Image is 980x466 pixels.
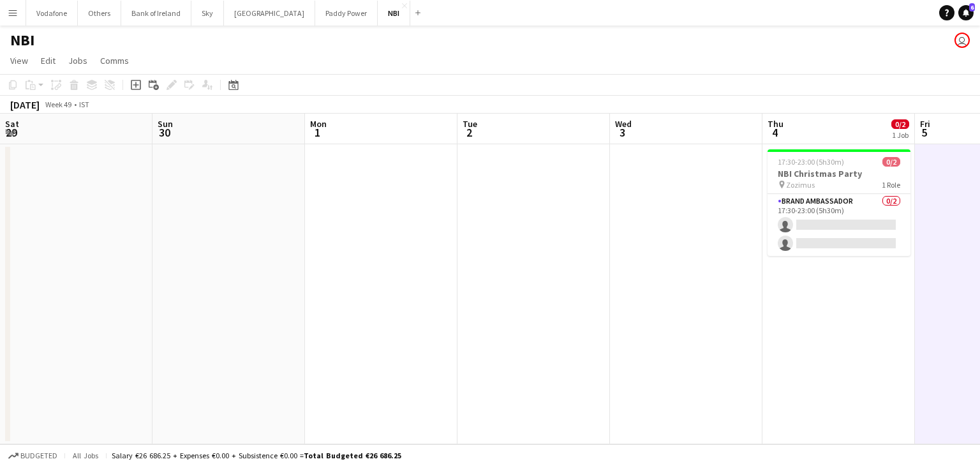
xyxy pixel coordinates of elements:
h1: NBI [10,31,34,50]
span: Total Budgeted €26 686.25 [304,451,401,460]
a: Edit [36,52,61,69]
span: 0/2 [882,157,900,167]
span: Jobs [68,55,87,66]
button: Sky [191,1,224,26]
button: Bank of Ireland [121,1,191,26]
span: Wed [615,118,632,130]
span: All jobs [70,451,101,460]
span: Comms [100,55,129,66]
a: View [5,52,33,69]
span: Thu [768,118,783,130]
span: Week 49 [42,100,74,109]
button: Others [78,1,121,26]
h3: NBI Christmas Party [768,168,910,179]
button: NBI [378,1,410,26]
span: Zozimus [786,180,815,190]
span: Mon [310,118,327,130]
app-user-avatar: Katie Shovlin [954,33,970,48]
span: Tue [463,118,477,130]
span: 3 [613,125,632,140]
div: [DATE] [10,98,40,111]
a: Comms [95,52,134,69]
span: 17:30-23:00 (5h30m) [778,157,844,167]
span: View [10,55,28,66]
a: Jobs [63,52,93,69]
span: 4 [766,125,783,140]
button: [GEOGRAPHIC_DATA] [224,1,315,26]
span: 1 [308,125,327,140]
span: Edit [41,55,56,66]
span: 30 [156,125,173,140]
span: 0/2 [891,119,909,129]
app-card-role: Brand Ambassador0/217:30-23:00 (5h30m) [768,194,910,256]
span: 29 [3,125,19,140]
span: 5 [918,125,930,140]
app-job-card: 17:30-23:00 (5h30m)0/2NBI Christmas Party Zozimus1 RoleBrand Ambassador0/217:30-23:00 (5h30m) [768,149,910,256]
a: 6 [958,5,974,20]
div: IST [79,100,89,109]
span: Fri [920,118,930,130]
button: Vodafone [26,1,78,26]
div: Salary €26 686.25 + Expenses €0.00 + Subsistence €0.00 = [112,451,401,460]
span: Budgeted [20,451,57,460]
span: 1 Role [882,180,900,190]
span: 2 [461,125,477,140]
div: 1 Job [892,130,909,140]
span: 6 [969,3,975,11]
button: Budgeted [6,449,59,463]
span: Sun [158,118,173,130]
span: Sat [5,118,19,130]
button: Paddy Power [315,1,378,26]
